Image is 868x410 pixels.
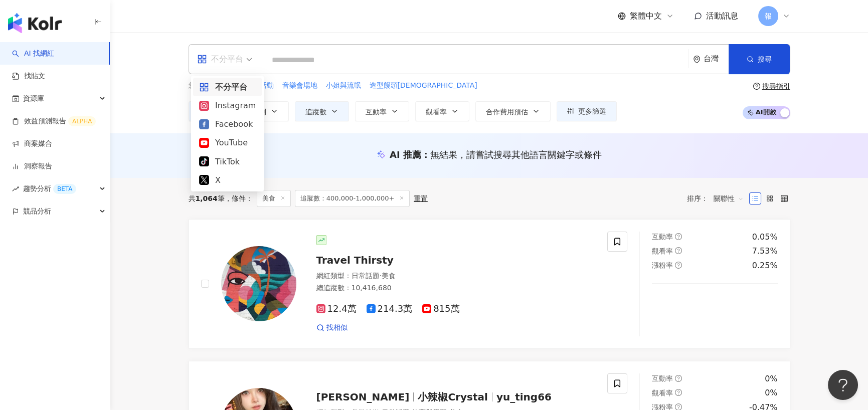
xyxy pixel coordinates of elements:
[578,107,606,115] span: 更多篩選
[752,232,778,243] div: 0.05%
[199,82,209,92] span: appstore
[753,83,760,90] span: question-circle
[752,260,778,271] div: 0.25%
[23,200,51,223] span: 競品分析
[23,87,44,110] span: 資源庫
[295,190,410,207] span: 追蹤數：400,000-1,000,000+
[199,118,256,130] div: Facebook
[12,185,19,192] span: rise
[189,101,236,121] button: 類型
[496,391,552,403] span: yu_ting66
[12,49,54,59] a: searchAI 找網紅
[199,81,256,93] div: 不分平台
[367,304,413,314] span: 214.3萬
[828,370,858,400] iframe: Help Scout Beacon - Open
[370,81,477,91] span: 造型饅頭[DEMOGRAPHIC_DATA]
[189,81,238,91] span: 您可能感興趣：
[325,80,362,91] button: 小姐與流氓
[12,71,45,81] a: 找貼文
[257,190,291,207] span: 美食
[197,54,207,64] span: appstore
[352,272,380,280] span: 日常話題
[765,11,772,22] span: 報
[704,55,729,63] div: 台灣
[430,149,602,160] span: 無結果，請嘗試搜尋其他語言關鍵字或條件
[295,101,349,121] button: 追蹤數
[557,101,617,121] button: 更多篩選
[729,44,790,74] button: 搜尋
[758,55,772,63] span: 搜尋
[415,101,469,121] button: 觀看率
[225,194,253,202] span: 條件 ：
[197,51,243,67] div: 不分平台
[282,81,317,91] span: 音樂會場地
[199,174,256,186] div: X
[414,194,428,202] div: 重置
[765,387,777,398] div: 0%
[369,80,478,91] button: 造型饅頭[DEMOGRAPHIC_DATA]
[305,108,326,116] span: 追蹤數
[630,11,662,22] span: 繁體中文
[53,184,76,194] div: BETA
[282,80,318,91] button: 音樂會場地
[418,391,487,403] span: 小辣椒Crystal
[316,391,410,403] span: [PERSON_NAME]
[366,108,387,116] span: 互動率
[242,101,289,121] button: 性別
[355,101,409,121] button: 互動率
[737,296,778,336] img: post-image
[316,283,596,293] div: 總追蹤數 ： 10,416,680
[12,161,52,171] a: 洞察報告
[326,323,348,333] span: 找相似
[693,56,701,63] span: environment
[23,177,76,200] span: 趨勢分析
[316,304,357,314] span: 12.4萬
[422,304,459,314] span: 815萬
[390,148,602,161] div: AI 推薦 ：
[652,247,673,255] span: 觀看率
[199,99,256,112] div: Instagram
[221,246,296,321] img: KOL Avatar
[426,108,447,116] span: 觀看率
[8,13,62,33] img: logo
[475,101,551,121] button: 合作費用預估
[316,254,394,266] span: Travel Thirsty
[652,233,673,241] span: 互動率
[762,82,790,90] div: 搜尋指引
[675,389,682,396] span: question-circle
[652,389,673,397] span: 觀看率
[675,262,682,269] span: question-circle
[189,194,225,202] div: 共 筆
[765,373,777,384] div: 0%
[675,247,682,254] span: question-circle
[486,108,528,116] span: 合作費用預估
[12,116,96,126] a: 效益預測報告ALPHA
[199,155,256,168] div: TikTok
[316,271,596,281] div: 網紅類型 ：
[189,219,790,349] a: KOL AvatarTravel Thirsty網紅類型：日常話題·美食總追蹤數：10,416,68012.4萬214.3萬815萬找相似互動率question-circle0.05%觀看率qu...
[752,246,778,257] div: 7.53%
[196,194,218,202] span: 1,064
[380,272,382,280] span: ·
[199,136,256,149] div: YouTube
[695,296,735,336] img: post-image
[12,139,52,149] a: 商案媒合
[652,296,692,336] img: post-image
[675,233,682,240] span: question-circle
[326,81,361,91] span: 小姐與流氓
[652,374,673,382] span: 互動率
[316,323,348,333] a: 找相似
[382,272,396,280] span: 美食
[652,261,673,269] span: 漲粉率
[687,190,749,207] div: 排序：
[675,375,682,382] span: question-circle
[714,190,744,207] span: 關聯性
[706,11,738,21] span: 活動訊息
